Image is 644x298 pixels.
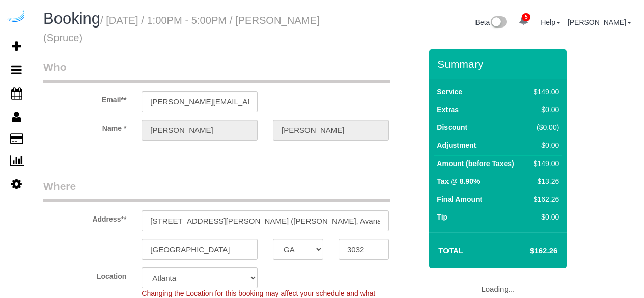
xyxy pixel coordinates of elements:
[142,120,258,141] input: First Name**
[6,10,26,24] img: Automaid Logo
[529,104,559,115] div: $0.00
[529,212,559,222] div: $0.00
[339,239,389,260] input: Zip Code**
[43,10,100,28] span: Booking
[529,140,559,150] div: $0.00
[437,104,459,115] label: Extras
[43,15,320,43] small: / [DATE] / 1:00PM - 5:00PM / [PERSON_NAME] (Spruce)
[437,140,476,150] label: Adjustment
[437,122,467,132] label: Discount
[437,158,514,169] label: Amount (before Taxes)
[522,13,530,21] span: 5
[529,158,559,169] div: $149.00
[499,247,557,255] h4: $162.26
[529,194,559,204] div: $162.26
[529,122,559,132] div: ($0.00)
[529,87,559,97] div: $149.00
[36,267,134,281] label: Location
[438,246,463,255] strong: Total
[437,176,480,186] label: Tax @ 8.90%
[490,16,507,30] img: New interface
[568,18,631,26] a: [PERSON_NAME]
[43,60,390,83] legend: Who
[437,87,462,97] label: Service
[36,120,134,133] label: Name *
[514,10,534,33] a: 5
[529,176,559,186] div: $13.26
[43,179,390,202] legend: Where
[475,18,507,26] a: Beta
[541,18,561,26] a: Help
[273,120,389,141] input: Last Name**
[437,58,562,70] h3: Summary
[437,212,447,222] label: Tip
[437,194,482,204] label: Final Amount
